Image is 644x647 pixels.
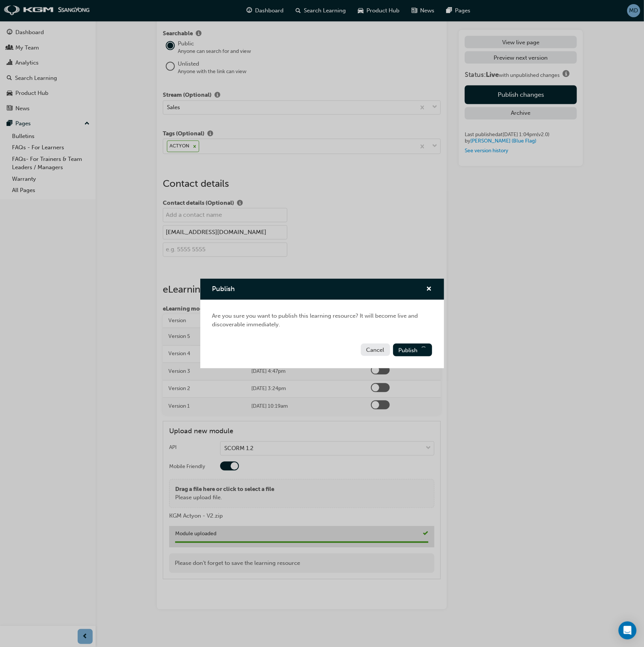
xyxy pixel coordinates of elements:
div: Publish [200,279,444,369]
button: Cancel [361,344,390,356]
button: cross-icon [426,285,432,294]
div: Are you sure you want to publish this learning resource? It will become live and discoverable imm... [200,300,444,341]
span: Publish [212,285,235,293]
div: Open Intercom Messenger [618,621,636,639]
span: cross-icon [426,286,432,293]
button: Publish [393,344,432,356]
span: Publish [399,347,418,354]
